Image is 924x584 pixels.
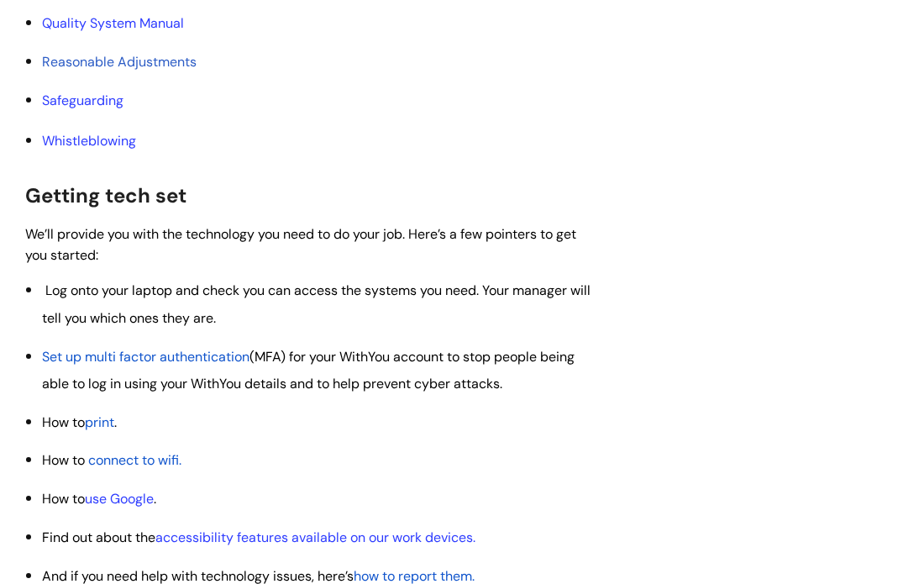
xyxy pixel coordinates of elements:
[42,53,197,71] a: Reasonable Adjustments
[42,529,475,546] span: Find out about the
[85,451,181,469] span: .
[88,451,179,469] a: connect to wifi
[25,182,186,208] span: Getting tech set
[42,451,181,469] span: How to
[25,225,576,264] span: We’ll provide you with the technology you need to do your job. Here’s a few pointers to get you s...
[85,490,154,508] a: use Google
[42,348,249,366] a: Set up multi factor authentication
[42,132,136,150] a: Whistleblowing
[85,413,114,431] a: print
[42,490,156,508] span: How to .
[42,14,184,32] a: Quality System Manual
[42,413,117,431] span: How to .
[42,348,575,392] span: (MFA) for your WithYou account to stop people being able to log in using your WithYou details and...
[155,529,475,546] a: accessibility features available on our work devices.
[42,92,123,109] a: Safeguarding
[42,281,591,326] span: Log onto your laptop and check you can access the systems you need. Your manager will tell you wh...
